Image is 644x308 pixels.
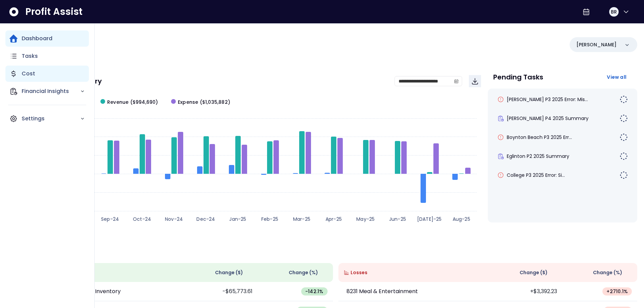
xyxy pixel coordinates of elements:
span: Profit Assist [25,6,82,18]
p: Pending Tasks [493,74,543,80]
text: Oct-24 [133,216,151,222]
text: Aug-25 [453,216,470,222]
p: Dashboard [22,34,52,43]
img: Not yet Started [620,171,628,179]
span: Losses [351,269,367,276]
img: Not yet Started [620,114,628,122]
span: Revenue ($994,690) [107,99,158,106]
img: Not yet Started [620,133,628,141]
p: Settings [22,115,80,123]
p: Cost [22,70,35,78]
text: Dec-24 [196,216,215,222]
td: +$3,392.23 [488,282,563,301]
span: College P3 2025 Error: Si... [507,172,565,179]
img: Not yet Started [620,95,628,103]
p: 8231 Meal & Entertainment [347,287,418,295]
span: View all [607,74,626,80]
text: Feb-25 [261,216,278,222]
span: [PERSON_NAME] P4 2025 Summary [507,115,589,122]
p: Financial Insights [22,87,80,95]
text: Apr-25 [326,216,342,222]
span: Eglinton P2 2025 Summary [507,153,569,160]
td: -$65,773.61 [183,282,258,301]
img: Not yet Started [620,152,628,160]
text: [DATE]-25 [417,216,442,222]
span: [PERSON_NAME] P3 2025 Error: Mis... [507,96,588,103]
span: Change ( $ ) [520,269,548,276]
p: Tasks [22,52,38,60]
text: Sep-24 [101,216,119,222]
svg: calendar [454,79,459,84]
text: May-25 [356,216,375,222]
span: + 2710.1 % [606,288,628,295]
text: Mar-25 [293,216,310,222]
span: Expense ($1,035,882) [178,99,230,106]
span: BR [611,8,617,15]
span: Change (%) [289,269,318,276]
button: View all [601,71,632,83]
span: -142.1 % [305,288,323,295]
text: Jun-25 [389,216,406,222]
button: Download [469,75,481,87]
span: Boynton Beach P3 2025 Err... [507,134,572,141]
p: [PERSON_NAME] [576,41,617,48]
p: Wins & Losses [34,248,637,255]
text: Nov-24 [165,216,183,222]
text: Jan-25 [229,216,246,222]
span: Change (%) [593,269,622,276]
span: Change ( $ ) [215,269,243,276]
